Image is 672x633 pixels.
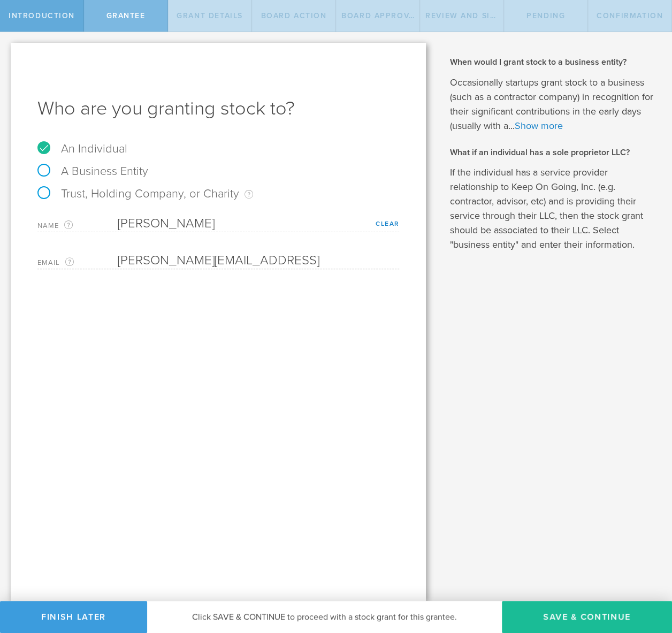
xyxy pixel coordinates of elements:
span: Grantee [106,11,145,20]
label: Name [37,219,118,232]
input: Required [118,216,399,232]
span: Grant Details [177,11,243,20]
input: Required [118,253,394,269]
h2: When would I grant stock to a business entity? [449,56,656,68]
button: Save & Continue [502,601,672,633]
label: Email [37,256,118,269]
label: Trust, Holding Company, or Charity [37,187,253,201]
span: Board Action [261,11,327,20]
p: If the individual has a service provider relationship to Keep On Going, Inc. (e.g. contractor, ad... [449,165,656,252]
label: A Business Entity [37,164,148,178]
a: Show more [514,120,562,132]
div: Click SAVE & CONTINUE to proceed with a stock grant for this grantee. [147,601,502,633]
h2: What if an individual has a sole proprietor LLC? [449,147,656,158]
iframe: Chat Widget [618,550,672,601]
a: Clear [376,220,400,227]
span: Introduction [9,11,75,20]
h1: Who are you granting stock to? [37,96,399,121]
p: Occasionally startups grant stock to a business (such as a contractor company) in recognition for... [449,75,656,133]
span: Pending [526,11,565,20]
span: Review and Sign [425,11,502,20]
span: Board Approval [341,11,419,20]
span: Confirmation [597,11,663,20]
label: An Individual [37,142,127,156]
